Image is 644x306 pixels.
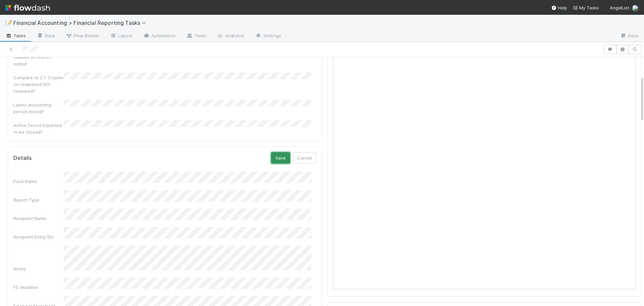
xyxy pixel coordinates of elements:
[13,215,64,222] div: Recipient Name
[573,5,599,10] span: My Tasks
[5,32,26,39] span: Tasks
[13,101,64,115] div: Latest accounting period closed?
[212,31,250,42] a: Analytics
[105,31,138,42] a: Layout
[632,5,639,11] img: avatar_030f5503-c087-43c2-95d1-dd8963b2926c.png
[13,233,64,240] div: Recipient Entity IDs
[60,31,105,42] a: Flow Builder
[66,32,99,39] span: Flow Builder
[13,265,64,272] div: Notes
[5,2,50,13] img: logo-inverted-e16ddd16eac7371096b0.svg
[13,74,64,94] div: Compare to CT Column on Unaudited SOI reviewed?
[32,31,60,42] a: Data
[293,152,316,164] button: Cancel
[13,47,64,67] div: Manual changes needed to FinPort output
[13,122,64,135] div: Active Period Expected to be Closed?
[13,196,64,203] div: Report Type
[13,284,64,291] div: FS deadline
[615,31,644,42] a: Docs
[250,31,286,42] a: Settings
[5,20,12,26] span: 📝
[573,4,599,11] a: My Tasks
[13,155,32,162] h5: Details
[551,4,567,11] div: Help
[138,31,181,42] a: Automation
[181,31,212,42] a: Team
[13,19,150,26] span: Financial Accounting > Financial Reporting Tasks
[271,152,290,164] button: Save
[610,5,629,10] span: AngelList
[13,178,64,185] div: Fund Name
